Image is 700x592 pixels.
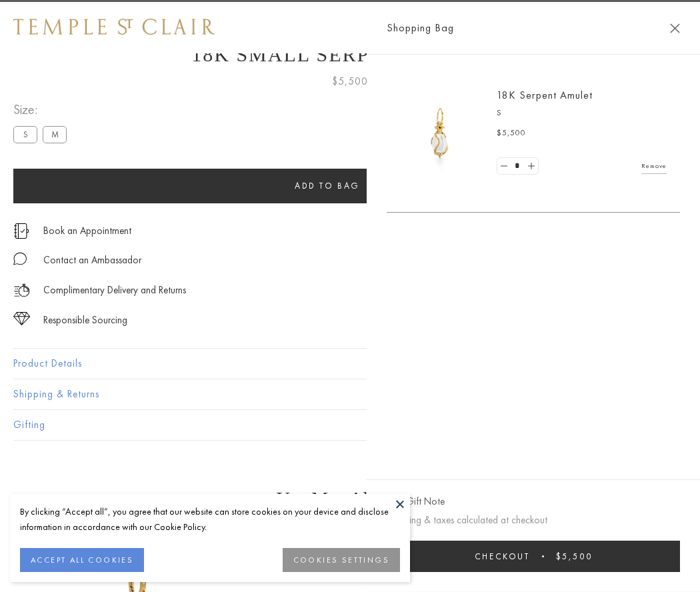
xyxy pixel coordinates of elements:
button: Close Shopping Bag [670,23,680,33]
img: Temple St. Clair [13,19,215,35]
button: Gifting [13,410,687,440]
span: Size: [13,99,72,121]
img: icon_appointment.svg [13,223,29,239]
span: Add to bag [295,180,360,191]
img: icon_delivery.svg [13,282,30,299]
button: Shipping & Returns [13,379,687,409]
div: Responsible Sourcing [43,312,127,329]
a: Set quantity to 2 [524,158,537,175]
span: $5,500 [497,127,526,140]
button: Product Details [13,349,687,379]
button: Add to bag [13,169,641,203]
img: MessageIcon-01_2.svg [13,252,27,265]
div: Contact an Ambassador [43,252,141,269]
img: icon_sourcing.svg [13,312,30,325]
h3: You May Also Like [33,488,667,509]
img: P51836-E11SERPPV [400,93,480,173]
p: S [497,107,667,120]
a: Remove [641,159,667,173]
button: Add Gift Note [387,493,445,510]
span: $5,500 [556,551,593,562]
h1: 18K Small Serpent Amulet [13,43,687,66]
a: 18K Serpent Amulet [497,88,593,102]
a: Set quantity to 0 [497,158,511,175]
label: M [43,126,67,143]
span: $5,500 [332,73,368,90]
button: ACCEPT ALL COOKIES [20,548,144,572]
button: Checkout $5,500 [387,541,680,572]
label: S [13,126,37,143]
span: Checkout [475,551,530,562]
p: Complimentary Delivery and Returns [43,282,186,299]
p: Shipping & taxes calculated at checkout [387,512,680,529]
a: Book an Appointment [43,223,131,238]
span: Shopping Bag [387,19,454,37]
button: COOKIES SETTINGS [283,548,400,572]
div: By clicking “Accept all”, you agree that our website can store cookies on your device and disclos... [20,504,400,535]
